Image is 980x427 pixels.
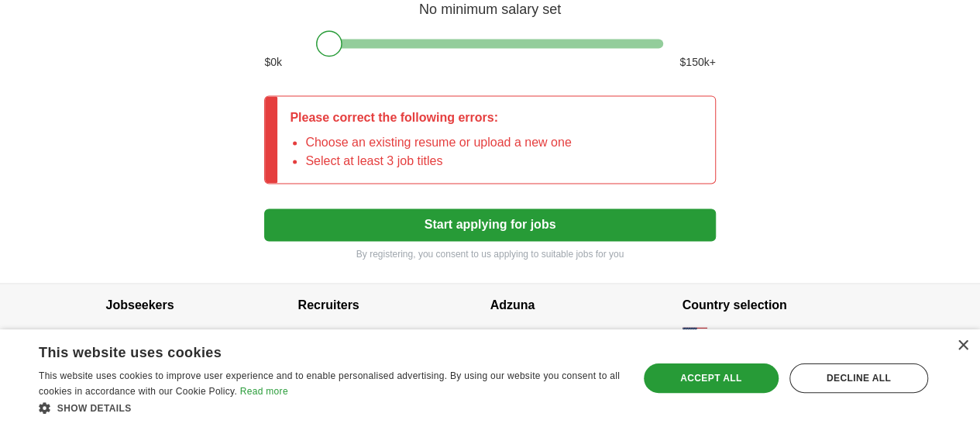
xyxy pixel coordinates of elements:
div: Accept all [644,363,779,393]
span: [GEOGRAPHIC_DATA] [714,329,827,345]
a: Post a job [298,329,346,341]
span: This website uses cookies to improve user experience and to enable personalised advertising. By u... [39,370,620,397]
p: By registering, you consent to us applying to suitable jobs for you [264,247,715,261]
span: Show details [57,403,132,414]
button: change [832,329,868,345]
p: Please correct the following errors: [290,108,571,127]
button: Start applying for jobs [264,208,715,241]
a: Read more, opens a new window [240,386,288,397]
a: Browse jobs [106,329,165,341]
div: Decline all [789,363,928,393]
span: $ 150 k+ [679,54,715,71]
h4: Country selection [683,284,875,327]
a: About [490,329,519,341]
span: $ 0 k [264,54,282,71]
div: Show details [39,400,621,415]
img: US flag [683,327,707,346]
li: Choose an existing resume or upload a new one [305,133,571,152]
div: Close [957,340,968,352]
li: Select at least 3 job titles [305,152,571,170]
div: This website uses cookies [39,339,582,362]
